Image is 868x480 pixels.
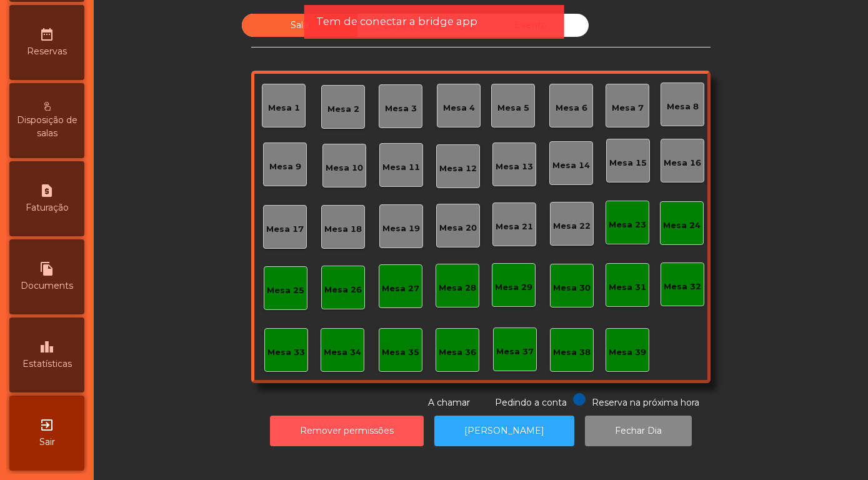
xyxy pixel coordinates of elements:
[443,102,475,114] div: Mesa 4
[269,161,301,173] div: Mesa 9
[266,223,304,236] div: Mesa 17
[439,282,476,294] div: Mesa 28
[609,281,646,294] div: Mesa 31
[242,14,357,37] div: Sala
[609,219,646,231] div: Mesa 23
[267,346,305,359] div: Mesa 33
[496,161,533,173] div: Mesa 13
[663,219,701,232] div: Mesa 24
[324,284,362,296] div: Mesa 26
[553,346,591,359] div: Mesa 38
[268,102,300,114] div: Mesa 1
[585,416,692,446] button: Fechar Dia
[612,102,644,114] div: Mesa 7
[26,201,69,214] span: Faturação
[553,220,591,232] div: Mesa 22
[385,102,417,115] div: Mesa 3
[27,45,67,58] span: Reservas
[326,162,363,174] div: Mesa 10
[592,397,699,408] span: Reserva na próxima hora
[39,339,54,354] i: leaderboard
[495,281,532,294] div: Mesa 29
[316,14,477,29] span: Tem de conectar a bridge app
[553,282,591,294] div: Mesa 30
[39,27,54,42] i: date_range
[428,397,470,408] span: A chamar
[39,261,54,276] i: file_copy
[439,346,476,359] div: Mesa 36
[667,101,699,113] div: Mesa 8
[664,157,701,169] div: Mesa 16
[552,159,590,172] div: Mesa 14
[382,282,419,295] div: Mesa 27
[21,279,73,292] span: Documents
[382,161,420,174] div: Mesa 11
[495,397,567,408] span: Pedindo a conta
[39,436,55,449] span: Sair
[39,183,54,198] i: request_page
[497,102,529,114] div: Mesa 5
[324,346,361,359] div: Mesa 34
[22,357,72,371] span: Estatísticas
[382,222,420,235] div: Mesa 19
[267,284,304,297] div: Mesa 25
[439,222,477,234] div: Mesa 20
[496,346,534,358] div: Mesa 37
[324,223,362,236] div: Mesa 18
[609,157,647,169] div: Mesa 15
[556,102,587,114] div: Mesa 6
[664,281,701,293] div: Mesa 32
[434,416,574,446] button: [PERSON_NAME]
[439,162,477,175] div: Mesa 12
[12,114,81,140] span: Disposição de salas
[496,221,533,233] div: Mesa 21
[382,346,419,359] div: Mesa 35
[609,346,646,359] div: Mesa 39
[270,416,424,446] button: Remover permissões
[39,417,54,432] i: exit_to_app
[327,103,359,116] div: Mesa 2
